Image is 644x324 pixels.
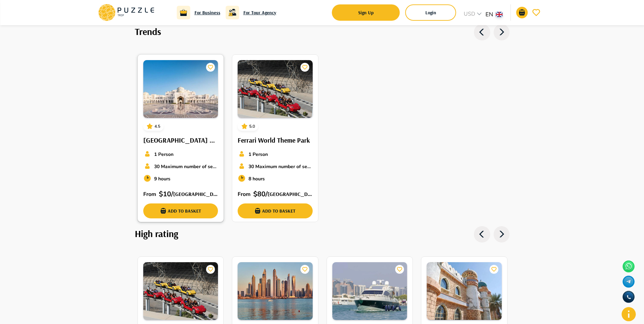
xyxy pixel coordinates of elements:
[531,7,542,18] button: go-to-wishlist-submit-button
[154,123,160,129] p: 4.5
[159,189,163,199] p: $
[243,9,276,16] a: For Tour Agency
[462,10,485,20] div: USD
[257,189,265,199] p: 80
[332,4,400,21] button: signup
[171,189,173,199] p: /
[240,122,249,131] button: card_icons
[135,24,161,39] h6: Trends
[143,262,218,320] img: PuzzleTrip
[206,63,215,72] button: card_icons
[485,10,493,19] p: en
[143,135,218,146] h6: [GEOGRAPHIC_DATA] of the Nation
[238,203,313,218] button: add-basket-submit-button
[268,190,313,199] h6: [GEOGRAPHIC_DATA] - YS1 - [GEOGRAPHIC_DATA] - [GEOGRAPHIC_DATA]
[249,151,268,158] p: 1 Person
[154,151,173,158] p: 1 Person
[249,123,255,129] p: 5.0
[154,175,170,182] p: 9 hours
[300,265,309,274] button: card_icons
[238,135,313,146] h6: Ferrari World Theme Park
[405,4,456,21] button: login
[395,265,404,274] button: card_icons
[238,190,253,198] p: From
[195,9,220,16] a: For Business
[332,262,407,320] img: PuzzleTrip
[145,122,154,131] button: card_icons
[135,226,178,241] h6: High rating
[154,163,218,170] p: 30 Maximum number of seats
[143,203,218,218] button: add-basket-submit-button
[143,190,159,198] p: From
[490,265,498,274] button: card_icons
[163,189,171,199] p: 10
[238,262,313,320] img: PuzzleTrip
[253,189,257,199] p: $
[238,60,313,118] img: PuzzleTrip
[249,175,265,182] p: 8 hours
[496,12,503,17] img: lang
[143,60,218,118] img: PuzzleTrip
[516,7,528,18] button: go-to-basket-submit-button
[206,265,215,274] button: card_icons
[265,189,268,199] p: /
[300,63,309,72] button: card_icons
[427,262,502,320] img: PuzzleTrip
[249,163,313,170] p: 30 Maximum number of seats
[173,190,218,199] h6: [GEOGRAPHIC_DATA] - [GEOGRAPHIC_DATA] - [GEOGRAPHIC_DATA] - [GEOGRAPHIC_DATA]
